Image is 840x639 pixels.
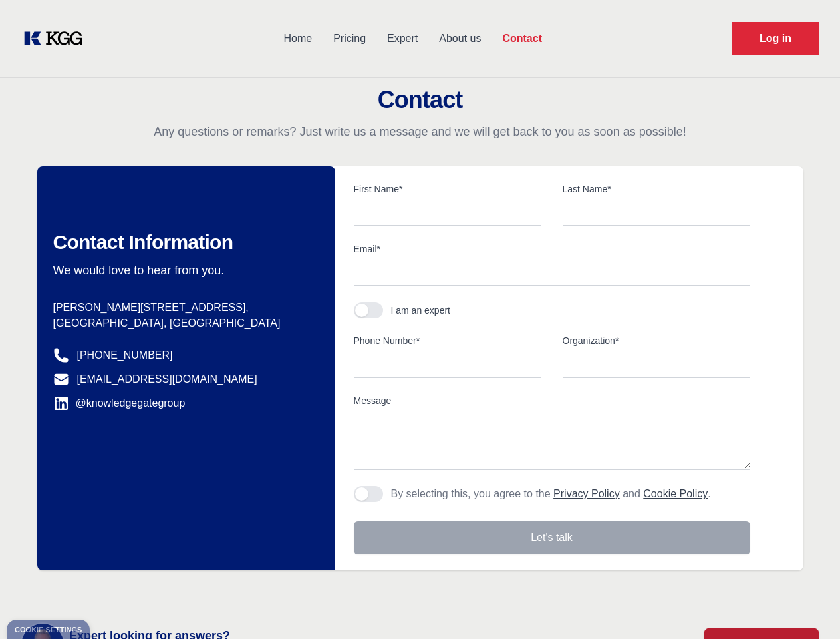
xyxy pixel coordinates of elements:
label: Phone Number* [354,334,541,347]
a: About us [428,21,491,56]
h2: Contact [16,87,824,113]
a: Expert [376,21,428,56]
a: Privacy Policy [553,488,620,499]
h2: Contact Information [53,230,314,254]
p: [PERSON_NAME][STREET_ADDRESS], [53,300,314,316]
div: Cookie settings [15,626,82,634]
iframe: Chat Widget [773,575,840,639]
label: First Name* [354,182,541,196]
a: @knowledgegategroup [53,395,186,411]
p: Any questions or remarks? Just write us a message and we will get back to you as soon as possible! [16,124,824,140]
p: We would love to hear from you. [53,262,314,278]
p: [GEOGRAPHIC_DATA], [GEOGRAPHIC_DATA] [53,316,314,331]
a: Contact [491,21,553,56]
label: Last Name* [563,182,750,196]
a: Request Demo [732,22,819,55]
a: Cookie Policy [643,488,708,499]
a: Pricing [323,21,376,56]
div: I am an expert [391,304,451,317]
p: By selecting this, you agree to the and . [391,486,711,502]
label: Email* [354,242,750,256]
a: [PHONE_NUMBER] [77,347,173,363]
button: Let's talk [354,521,750,554]
a: Home [273,21,323,56]
label: Message [354,394,750,407]
a: [EMAIL_ADDRESS][DOMAIN_NAME] [77,371,257,387]
a: KOL Knowledge Platform: Talk to Key External Experts (KEE) [21,28,93,49]
label: Organization* [563,334,750,347]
